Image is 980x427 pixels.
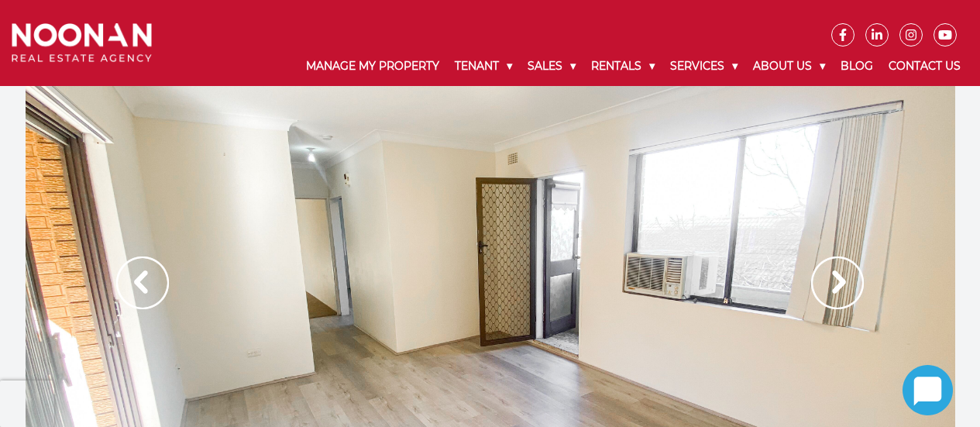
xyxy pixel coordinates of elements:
[881,46,968,86] a: Contact Us
[298,46,447,86] a: Manage My Property
[12,23,152,62] img: Noonan Real Estate Agency
[520,46,583,86] a: Sales
[116,257,169,309] img: Arrow slider
[811,257,864,309] img: Arrow slider
[447,46,520,86] a: Tenant
[583,46,662,86] a: Rentals
[745,46,833,86] a: About Us
[833,46,881,86] a: Blog
[662,46,745,86] a: Services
